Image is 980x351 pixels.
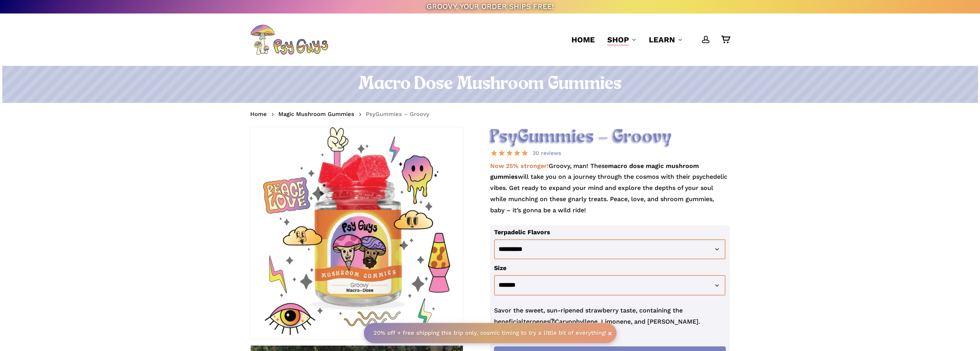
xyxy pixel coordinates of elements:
span: terpenes [523,318,555,326]
a: Learn [649,34,683,45]
a: Cart [721,35,730,44]
span: PsyGummies – Groovy [366,111,429,118]
p: Groovy, man! These will take you on a journey through the cosmos with their psychedelic vibes. Ge... [490,161,730,225]
span: × [608,329,612,337]
span: Learn [649,35,675,44]
img: PsyGuys [250,24,328,55]
strong: Now 25% stronger! [490,162,549,170]
a: Home [250,110,267,118]
a: Home [571,34,595,45]
a: Shop [607,34,637,45]
span: Shop [607,35,629,44]
h2: PsyGummies – Groovy [490,127,730,148]
h1: Macro Dose Mushroom Gummies [250,74,730,95]
span: Home [571,35,595,44]
nav: Main Menu [565,13,730,66]
strong: 20% off + free shipping this trip only, cosmic timing to try a little bit of everything! [374,329,606,336]
label: Terpadelic Flavors [494,228,550,236]
label: Size [494,264,506,272]
p: Savor the sweet, sun-ripened strawberry taste, containing the beneficial Caryophyllene, Limonene,... [494,305,726,327]
a: Magic Mushroom Gummies [278,110,354,118]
